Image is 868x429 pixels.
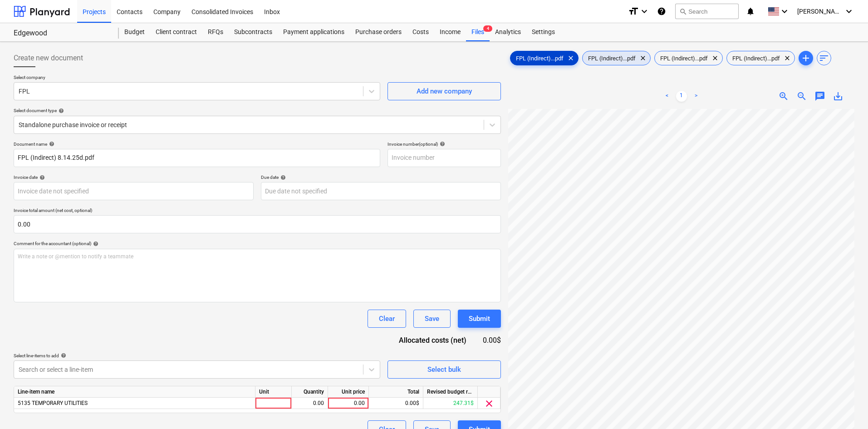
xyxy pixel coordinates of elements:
span: help [91,241,98,247]
button: Select bulk [387,360,501,379]
div: Clear [379,313,395,325]
span: FPL (Indirect)...pdf [510,55,569,62]
span: clear [638,53,648,64]
span: chat [814,91,825,102]
span: zoom_out [796,91,807,102]
span: help [47,141,54,147]
div: FPL (Indirect)...pdf [510,51,579,65]
div: Submit [469,313,490,325]
div: 0.00 [295,398,324,409]
span: clear [484,398,495,409]
a: Costs [407,23,434,41]
span: help [57,108,64,113]
span: save_alt [833,91,843,102]
span: [PERSON_NAME] [797,8,843,15]
div: FPL (Indirect)...pdf [726,51,795,65]
span: help [438,141,445,147]
div: Comment for the accountant (optional) [14,241,501,247]
span: 5135 TEMPORARY UTILITIES [18,400,88,406]
input: Invoice date not specified [14,182,254,200]
span: clear [710,53,721,64]
div: Revised budget remaining [423,386,478,398]
div: Select line-items to add [14,353,380,359]
span: FPL (Indirect)...pdf [583,55,641,62]
span: clear [565,53,576,64]
p: Invoice total amount (net cost, optional) [14,207,501,215]
div: 0.00$ [481,335,501,345]
div: Select bulk [427,364,461,375]
a: Subcontracts [229,23,278,41]
a: Previous page [662,91,672,102]
a: Income [434,23,466,41]
input: Due date not specified [261,182,501,200]
p: Select company [14,74,380,82]
div: Allocated costs (net) [383,335,481,345]
div: 0.00$ [369,398,423,409]
i: format_size [628,6,639,17]
input: Invoice number [387,149,501,167]
div: Unit [255,386,292,398]
i: Knowledge base [657,6,666,17]
div: FPL (Indirect)...pdf [582,51,651,65]
i: keyboard_arrow_down [639,6,650,17]
span: sort [819,53,829,64]
div: Invoice number (optional) [387,141,501,147]
a: Page 1 is your current page [676,91,687,102]
span: help [59,353,66,358]
div: Files [466,23,490,41]
span: add [800,53,811,64]
div: FPL (Indirect)...pdf [654,51,723,65]
i: keyboard_arrow_down [843,6,854,17]
div: Save [425,313,439,325]
span: help [38,175,45,180]
a: RFQs [202,23,229,41]
span: Create new document [14,53,83,64]
div: Add new company [417,85,472,97]
div: 0.00 [332,398,365,409]
div: Document name [14,141,380,147]
div: 247.31$ [423,398,478,409]
span: zoom_in [778,91,789,102]
button: Add new company [387,82,501,100]
div: Invoice date [14,174,254,180]
span: help [279,175,286,180]
div: Edgewood [14,29,108,38]
div: Due date [261,174,501,180]
a: Budget [119,23,150,41]
div: Select document type [14,108,501,113]
i: notifications [746,6,755,17]
div: Total [369,386,423,398]
span: search [679,8,687,15]
div: Unit price [328,386,369,398]
span: FPL (Indirect)...pdf [655,55,713,62]
button: Save [413,310,451,328]
span: FPL (Indirect)...pdf [727,55,785,62]
a: Analytics [490,23,526,41]
input: Invoice total amount (net cost, optional) [14,215,501,233]
a: Settings [526,23,560,41]
span: 4 [483,25,492,32]
a: Client contract [150,23,202,41]
a: Next page [691,91,701,102]
a: Payment applications [278,23,350,41]
a: Purchase orders [350,23,407,41]
button: Submit [458,310,501,328]
span: clear [782,53,793,64]
div: Quantity [292,386,328,398]
div: Line-item name [14,386,255,398]
i: keyboard_arrow_down [779,6,790,17]
input: Document name [14,149,380,167]
a: Files4 [466,23,490,41]
button: Search [675,4,739,19]
button: Clear [368,310,406,328]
